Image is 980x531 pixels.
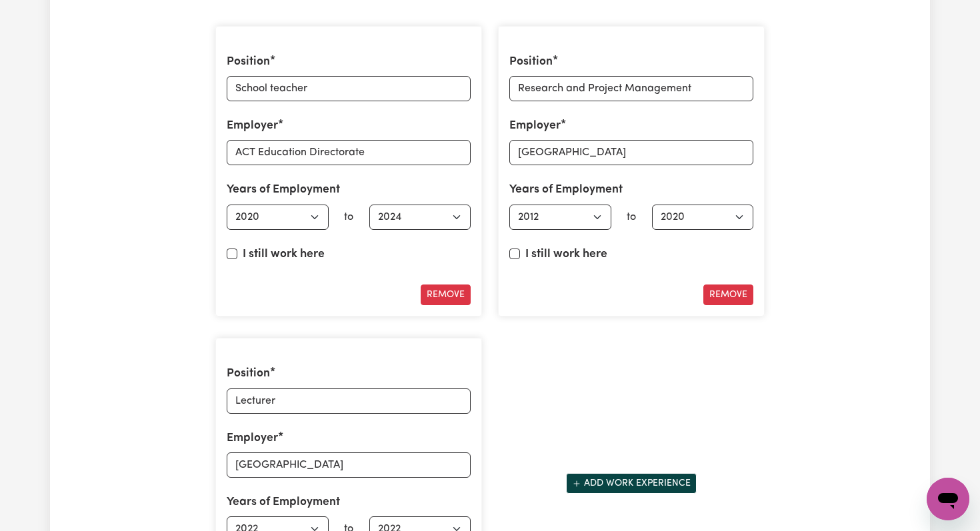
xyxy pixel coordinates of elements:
label: Years of Employment [227,494,340,511]
input: e.g. Regis Care [227,140,471,165]
input: e.g. AIN [227,76,471,101]
input: e.g. AIN [509,76,753,101]
label: Position [509,53,553,71]
label: Position [227,53,270,71]
span: to [344,212,353,223]
iframe: Button to launch messaging window [927,478,969,520]
span: to [627,212,636,223]
label: Employer [227,430,278,447]
label: I still work here [525,246,607,263]
button: Add another work experience [566,473,697,494]
label: Position [227,365,270,382]
label: I still work here [243,246,325,263]
button: Remove [421,284,471,305]
label: Years of Employment [509,181,623,199]
button: Remove [703,284,753,305]
label: Years of Employment [227,181,340,199]
label: Employer [509,117,561,135]
input: e.g. Regis Care [509,140,753,165]
label: Employer [227,117,278,135]
input: e.g. Regis Care [227,452,471,478]
input: e.g. AIN [227,388,471,414]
